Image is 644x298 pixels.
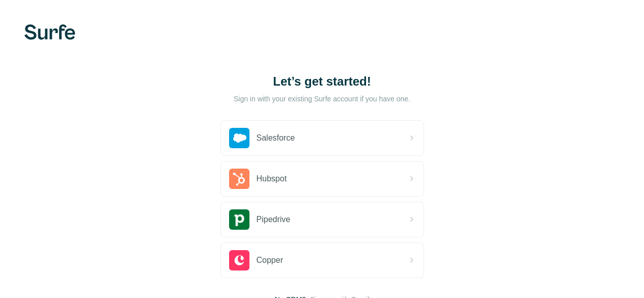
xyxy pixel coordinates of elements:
[257,213,291,226] span: Pipedrive
[229,209,249,230] img: pipedrive's logo
[229,169,249,189] img: hubspot's logo
[257,132,295,144] span: Salesforce
[257,173,287,185] span: Hubspot
[24,24,75,40] img: Surfe's logo
[220,73,424,90] h1: Let’s get started!
[229,250,249,270] img: copper's logo
[234,94,410,104] p: Sign in with your existing Surfe account if you have one.
[229,128,249,148] img: salesforce's logo
[257,254,283,266] span: Copper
